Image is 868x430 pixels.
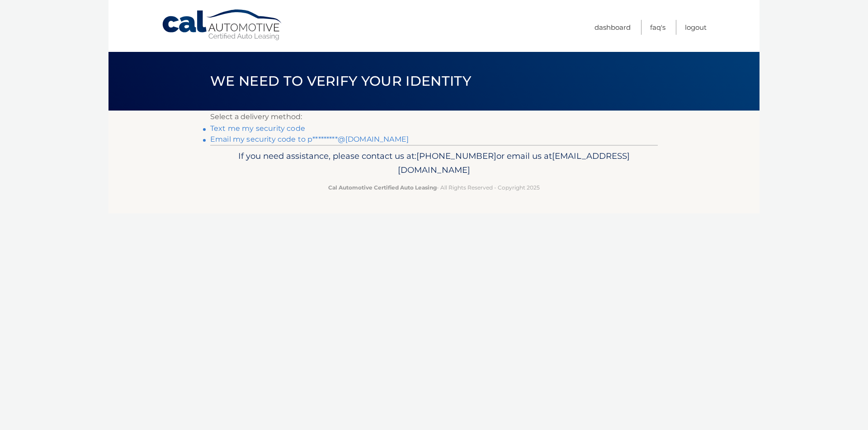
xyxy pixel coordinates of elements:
[216,183,652,192] p: - All Rights Reserved - Copyright 2025
[594,20,631,35] a: Dashboard
[210,111,658,123] p: Select a delivery method:
[416,151,496,161] span: [PHONE_NUMBER]
[650,20,665,35] a: FAQ's
[685,20,707,35] a: Logout
[210,135,409,143] a: Email my security code to p*********@[DOMAIN_NAME]
[328,184,437,191] strong: Cal Automotive Certified Auto Leasing
[216,149,652,178] p: If you need assistance, please contact us at: or email us at
[210,73,471,89] span: We need to verify your identity
[161,9,283,41] a: Cal Automotive
[210,124,305,133] a: Text me my security code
